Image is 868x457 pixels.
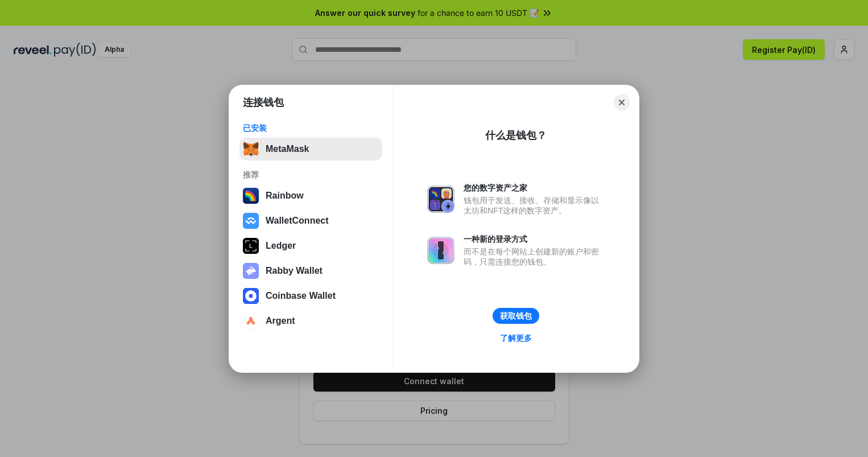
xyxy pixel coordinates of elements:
div: 您的数字资产之家 [464,183,605,193]
div: 而不是在每个网站上创建新的账户和密码，只需连接您的钱包。 [464,246,605,267]
div: Ledger [266,241,296,251]
img: svg+xml,%3Csvg%20xmlns%3D%22http%3A%2F%2Fwww.w3.org%2F2000%2Fsvg%22%20width%3D%2228%22%20height%3... [243,238,259,254]
img: svg+xml,%3Csvg%20width%3D%22120%22%20height%3D%22120%22%20viewBox%3D%220%200%20120%20120%22%20fil... [243,188,259,204]
img: svg+xml,%3Csvg%20width%3D%2228%22%20height%3D%2228%22%20viewBox%3D%220%200%2028%2028%22%20fill%3D... [243,213,259,229]
img: svg+xml,%3Csvg%20xmlns%3D%22http%3A%2F%2Fwww.w3.org%2F2000%2Fsvg%22%20fill%3D%22none%22%20viewBox... [427,186,454,213]
button: Rainbow [239,184,382,207]
img: svg+xml,%3Csvg%20fill%3D%22none%22%20height%3D%2233%22%20viewBox%3D%220%200%2035%2033%22%20width%... [243,141,259,157]
button: Coinbase Wallet [239,285,382,307]
button: Ledger [239,234,382,257]
div: 钱包用于发送、接收、存储和显示像以太坊和NFT这样的数字资产。 [464,195,605,216]
div: MetaMask [266,144,309,154]
a: 了解更多 [493,331,539,345]
img: svg+xml,%3Csvg%20xmlns%3D%22http%3A%2F%2Fwww.w3.org%2F2000%2Fsvg%22%20fill%3D%22none%22%20viewBox... [427,237,454,264]
div: Argent [266,316,295,326]
div: Rabby Wallet [266,266,323,276]
div: 获取钱包 [500,311,532,321]
button: Rabby Wallet [239,260,382,282]
div: Rainbow [266,191,304,201]
div: 什么是钱包？ [485,129,547,142]
div: WalletConnect [266,216,329,226]
button: 获取钱包 [493,308,539,324]
img: svg+xml,%3Csvg%20width%3D%2228%22%20height%3D%2228%22%20viewBox%3D%220%200%2028%2028%22%20fill%3D... [243,313,259,329]
div: 了解更多 [500,333,532,343]
button: Close [614,94,630,110]
div: 已安装 [243,123,379,133]
button: MetaMask [239,138,382,160]
img: svg+xml,%3Csvg%20width%3D%2228%22%20height%3D%2228%22%20viewBox%3D%220%200%2028%2028%22%20fill%3D... [243,288,259,304]
div: 一种新的登录方式 [464,234,605,244]
div: 推荐 [243,170,379,180]
button: WalletConnect [239,209,382,232]
img: svg+xml,%3Csvg%20xmlns%3D%22http%3A%2F%2Fwww.w3.org%2F2000%2Fsvg%22%20fill%3D%22none%22%20viewBox... [243,263,259,279]
h1: 连接钱包 [243,96,284,109]
button: Argent [239,310,382,332]
div: Coinbase Wallet [266,291,336,301]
